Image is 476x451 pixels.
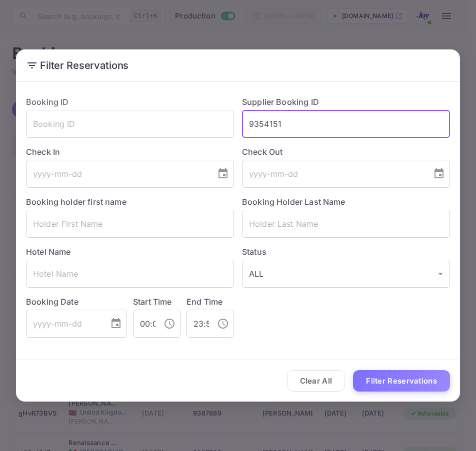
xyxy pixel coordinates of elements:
[242,110,450,138] input: Supplier Booking ID
[106,314,126,334] button: Choose date
[26,197,126,207] label: Booking holder first name
[242,197,345,207] label: Booking Holder Last Name
[16,49,460,81] h2: Filter Reservations
[353,370,450,392] button: Filter Reservations
[186,297,222,307] label: End Time
[242,246,450,258] label: Status
[159,314,179,334] button: Choose time, selected time is 12:00 AM
[26,110,234,138] input: Booking ID
[213,314,233,334] button: Choose time, selected time is 11:59 PM
[242,210,450,238] input: Holder Last Name
[242,260,450,288] div: ALL
[26,210,234,238] input: Holder First Name
[133,297,172,307] label: Start Time
[186,310,209,338] input: hh:mm
[242,160,425,188] input: yyyy-mm-dd
[242,97,319,107] label: Supplier Booking ID
[26,146,234,158] label: Check In
[26,260,234,288] input: Hotel Name
[133,310,155,338] input: hh:mm
[287,370,345,392] button: Clear All
[26,247,71,257] label: Hotel Name
[429,164,449,184] button: Choose date
[26,160,209,188] input: yyyy-mm-dd
[26,97,69,107] label: Booking ID
[26,310,102,338] input: yyyy-mm-dd
[213,164,233,184] button: Choose date
[242,146,450,158] label: Check Out
[26,296,127,308] label: Booking Date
